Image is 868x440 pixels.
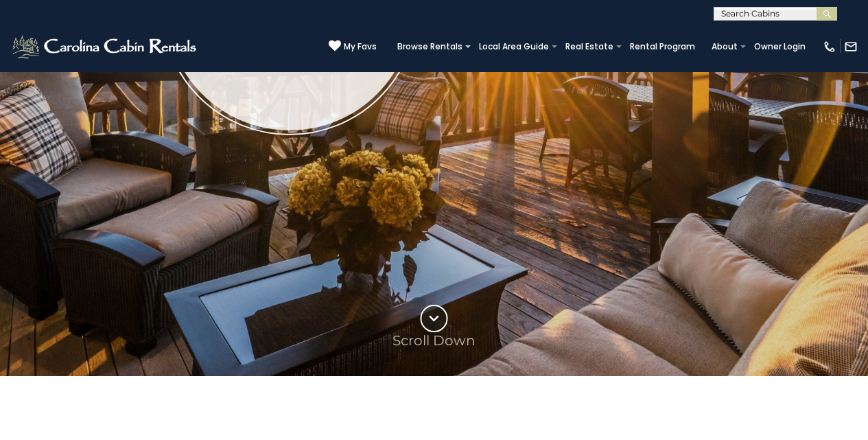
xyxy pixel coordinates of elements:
a: Owner Login [747,37,812,56]
a: Local Area Guide [472,37,556,56]
a: My Favs [329,40,377,54]
a: Browse Rentals [390,37,469,56]
a: About [705,37,744,56]
img: White-1-2.png [10,33,200,60]
a: Rental Program [623,37,702,56]
img: phone-regular-white.png [823,40,836,54]
p: Scroll Down [392,332,476,349]
a: Real Estate [559,37,620,56]
span: My Favs [344,40,377,53]
img: mail-regular-white.png [844,40,858,54]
